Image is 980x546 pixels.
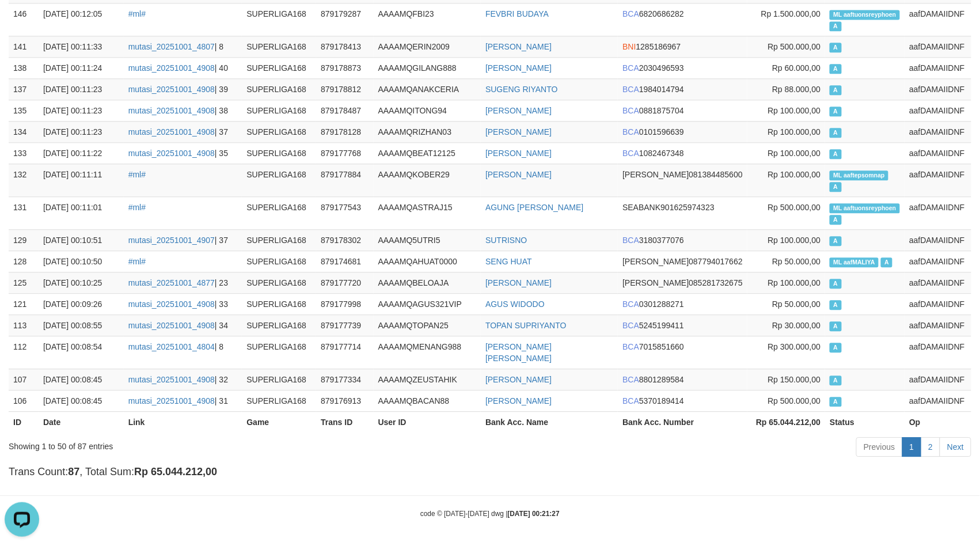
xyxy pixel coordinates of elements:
span: BCA [622,106,639,115]
td: SUPERLIGA168 [242,336,316,369]
td: [DATE] 00:11:23 [39,121,124,142]
td: SUPERLIGA168 [242,390,316,411]
span: [PERSON_NAME] [622,170,689,179]
th: Trans ID [316,411,373,433]
a: mutasi_20251001_4908 [128,127,215,136]
a: mutasi_20251001_4908 [128,396,215,405]
span: Rp 1.500.000,00 [761,9,821,18]
td: aafDAMAIIDNF [905,164,971,196]
a: 2 [921,437,940,457]
span: Approved [830,397,841,407]
small: code © [DATE]-[DATE] dwg | [420,510,560,518]
span: Manually Linked by aaftuonsreyphoen [830,203,900,213]
a: AGUS WIDODO [485,299,545,309]
td: AAAAMQMENANG988 [374,336,481,369]
td: 879174681 [316,251,373,272]
a: TOPAN SUPRIYANTO [485,321,567,330]
td: | 35 [124,142,242,164]
td: 1285186967 [618,36,747,57]
td: aafDAMAIIDNF [905,142,971,164]
td: aafDAMAIIDNF [905,3,971,36]
span: Approved [830,343,841,352]
span: Rp 150.000,00 [768,375,821,384]
h4: Trans Count: , Total Sum: [9,467,971,478]
td: | 32 [124,369,242,390]
td: AAAAMQTOPAN25 [374,314,481,336]
span: BCA [622,321,639,330]
td: | 37 [124,121,242,142]
span: Approved [830,321,841,331]
a: mutasi_20251001_4908 [128,375,215,384]
td: 087794017662 [618,251,747,272]
td: 125 [9,272,39,293]
td: 1082467348 [618,142,747,164]
span: Rp 500.000,00 [768,203,821,212]
td: 879176913 [316,390,373,411]
td: SUPERLIGA168 [242,142,316,164]
span: Approved [830,149,841,159]
span: Approved [830,128,841,138]
th: Date [39,411,124,433]
strong: Rp 65.044.212,00 [756,418,821,427]
a: FEVBRI BUDAYA [485,9,549,18]
a: mutasi_20251001_4907 [128,236,215,245]
a: 1 [902,437,922,457]
span: Approved [830,64,841,74]
td: AAAAMQAHUAT0000 [374,251,481,272]
td: | 31 [124,390,242,411]
th: Link [124,411,242,433]
a: Next [940,437,971,457]
span: Rp 88.000,00 [772,85,821,94]
a: mutasi_20251001_4908 [128,106,215,115]
td: 5370189414 [618,390,747,411]
span: Rp 100.000,00 [768,278,821,287]
td: 879177720 [316,272,373,293]
span: Rp 50.000,00 [772,257,821,266]
span: Approved [830,236,841,246]
td: 134 [9,121,39,142]
td: | 33 [124,293,242,314]
td: 113 [9,314,39,336]
span: BCA [622,127,639,136]
td: 135 [9,100,39,121]
td: 129 [9,229,39,251]
span: Approved [881,257,892,267]
td: 121 [9,293,39,314]
td: AAAAMQGILANG888 [374,57,481,78]
a: SENG HUAT [485,257,532,266]
td: 879178873 [316,57,373,78]
td: SUPERLIGA168 [242,164,316,196]
a: [PERSON_NAME] [485,170,552,179]
td: aafDAMAIIDNF [905,57,971,78]
td: AAAAMQFBI23 [374,3,481,36]
td: 7015851660 [618,336,747,369]
td: [DATE] 00:08:45 [39,369,124,390]
td: SUPERLIGA168 [242,100,316,121]
span: Approved [830,215,841,225]
a: #ml# [128,203,146,212]
td: AAAAMQASTRAJ15 [374,196,481,229]
td: aafDAMAIIDNF [905,229,971,251]
td: 0101596639 [618,121,747,142]
td: SUPERLIGA168 [242,251,316,272]
td: aafDAMAIIDNF [905,369,971,390]
a: [PERSON_NAME] [485,106,552,115]
td: | 39 [124,78,242,100]
td: 107 [9,369,39,390]
td: 128 [9,251,39,272]
td: [DATE] 00:11:23 [39,100,124,121]
td: [DATE] 00:10:25 [39,272,124,293]
td: AAAAMQANAKCERIA [374,78,481,100]
td: 2030496593 [618,57,747,78]
strong: [DATE] 00:21:27 [508,510,560,518]
span: BCA [622,149,639,158]
span: Rp 30.000,00 [772,321,821,330]
a: SUTRISNO [485,236,527,245]
td: | 34 [124,314,242,336]
span: BCA [622,85,639,94]
td: aafDAMAIIDNF [905,390,971,411]
td: 879177998 [316,293,373,314]
a: [PERSON_NAME] [485,396,552,405]
td: [DATE] 00:10:50 [39,251,124,272]
td: SUPERLIGA168 [242,78,316,100]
